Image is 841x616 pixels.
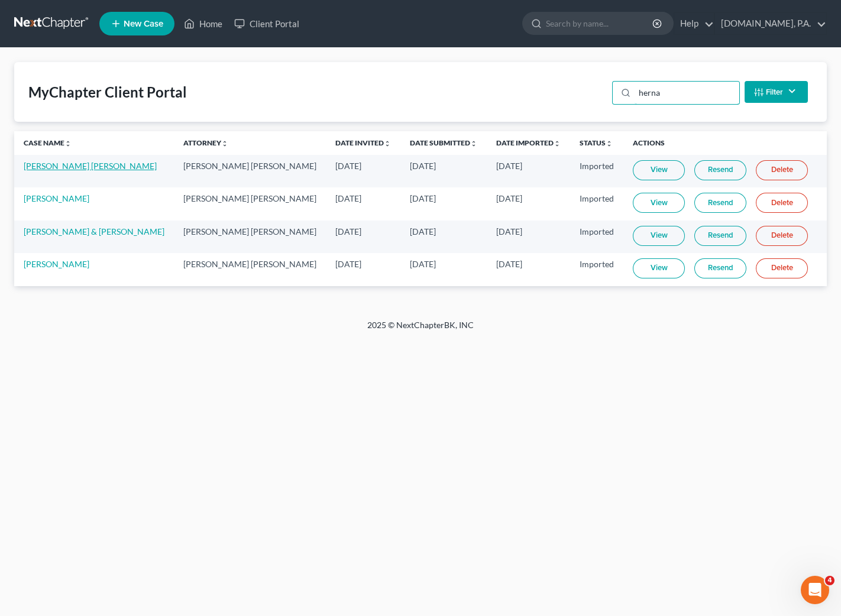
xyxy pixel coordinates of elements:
a: Resend [694,160,746,180]
td: [PERSON_NAME] [PERSON_NAME] [174,187,326,220]
i: unfold_more [606,140,613,147]
span: [DATE] [496,161,522,171]
a: Help [674,13,714,34]
a: Case Nameunfold_more [24,138,72,147]
span: [DATE] [410,226,436,236]
i: unfold_more [384,140,391,147]
a: Attorneyunfold_more [183,138,228,147]
span: [DATE] [496,226,522,236]
a: Date Submittedunfold_more [410,138,477,147]
a: View [633,160,685,180]
span: [DATE] [410,161,436,171]
td: [PERSON_NAME] [PERSON_NAME] [174,155,326,187]
a: Delete [756,193,808,213]
a: View [633,193,685,213]
span: [DATE] [335,259,361,269]
a: Statusunfold_more [580,138,613,147]
i: unfold_more [64,140,72,147]
span: [DATE] [496,193,522,203]
td: Imported [570,187,623,220]
a: [DOMAIN_NAME], P.A. [715,13,826,34]
td: Imported [570,253,623,286]
span: 4 [825,576,834,585]
button: Filter [745,81,808,103]
a: Delete [756,226,808,246]
a: [PERSON_NAME] & [PERSON_NAME] [24,226,164,236]
a: Resend [694,193,746,213]
span: [DATE] [410,259,436,269]
a: Resend [694,226,746,246]
div: 2025 © NextChapterBK, INC [83,319,758,341]
span: [DATE] [335,226,361,236]
a: View [633,226,685,246]
a: Client Portal [228,13,305,34]
a: [PERSON_NAME] [24,193,89,203]
a: View [633,258,685,278]
input: Search by name... [546,12,654,34]
span: [DATE] [410,193,436,203]
i: unfold_more [470,140,477,147]
a: Resend [694,258,746,278]
td: Imported [570,155,623,187]
td: Imported [570,221,623,253]
span: [DATE] [335,193,361,203]
a: [PERSON_NAME] [24,259,89,269]
span: [DATE] [496,259,522,269]
i: unfold_more [221,140,228,147]
a: Date Importedunfold_more [496,138,561,147]
a: [PERSON_NAME] [PERSON_NAME] [24,161,157,171]
span: New Case [124,20,163,28]
th: Actions [623,131,827,155]
a: Delete [756,258,808,278]
div: MyChapter Client Portal [28,83,187,102]
td: [PERSON_NAME] [PERSON_NAME] [174,253,326,286]
a: Delete [756,160,808,180]
input: Search... [635,82,739,104]
i: unfold_more [554,140,561,147]
a: Date Invitedunfold_more [335,138,391,147]
a: Home [178,13,228,34]
td: [PERSON_NAME] [PERSON_NAME] [174,221,326,253]
iframe: Intercom live chat [801,576,829,604]
span: [DATE] [335,161,361,171]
